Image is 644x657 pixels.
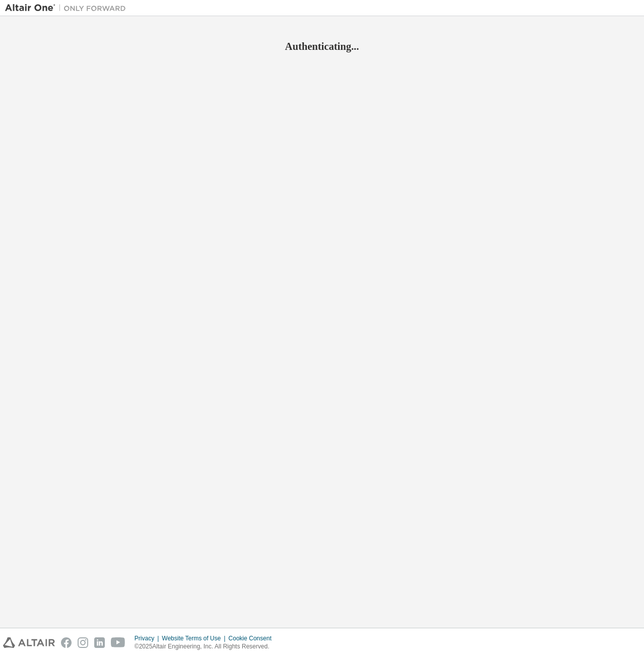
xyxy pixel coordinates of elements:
img: facebook.svg [61,637,72,648]
div: Website Terms of Use [162,634,228,642]
div: Cookie Consent [228,634,277,642]
p: © 2025 Altair Engineering, Inc. All Rights Reserved. [135,642,278,651]
h2: Authenticating... [5,40,639,53]
img: instagram.svg [78,637,88,648]
img: Altair One [5,3,131,13]
img: altair_logo.svg [3,637,55,648]
div: Privacy [135,634,162,642]
img: linkedin.svg [94,637,105,648]
img: youtube.svg [111,637,125,648]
